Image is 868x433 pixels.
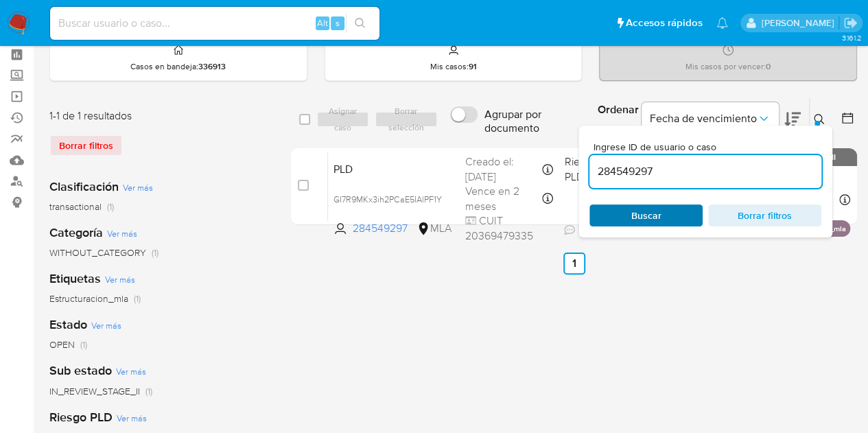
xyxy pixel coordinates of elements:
[346,14,374,33] button: search-icon
[843,16,858,30] a: Salir
[50,14,379,32] input: Buscar usuario o caso...
[761,16,838,30] p: nicolas.fernandezallen@mercadolibre.com
[626,16,703,30] span: Accesos rápidos
[841,32,861,43] span: 3.161.2
[317,16,328,30] span: Alt
[336,16,340,30] span: s
[716,17,728,29] a: Notificaciones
